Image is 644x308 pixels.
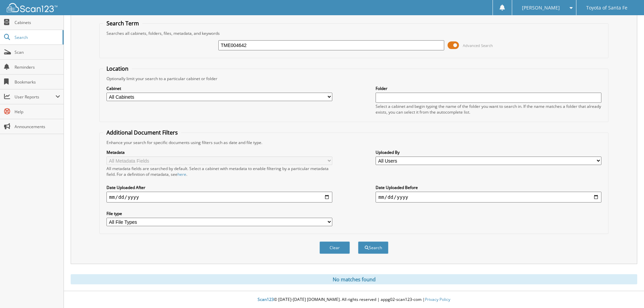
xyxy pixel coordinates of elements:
legend: Search Term [103,20,142,27]
input: end [376,192,601,203]
div: Searches all cabinets, folders, files, metadata, and keywords [103,30,605,36]
span: Reminders [15,64,60,70]
label: File type [106,211,332,216]
span: Toyota of Santa Fe [586,6,627,10]
span: [PERSON_NAME] [522,6,560,10]
div: © [DATE]-[DATE] [DOMAIN_NAME]. All rights reserved | appg02-scan123-com | [64,291,644,308]
a: Privacy Policy [425,297,450,302]
span: Advanced Search [463,43,493,48]
label: Date Uploaded After [106,185,332,190]
label: Folder [376,86,601,91]
div: All metadata fields are searched by default. Select a cabinet with metadata to enable filtering b... [106,166,332,177]
div: Select a cabinet and begin typing the name of the folder you want to search in. If the name match... [376,103,601,115]
span: Help [15,109,60,115]
legend: Location [103,65,132,72]
legend: Additional Document Filters [103,129,181,136]
label: Uploaded By [376,149,601,155]
span: Scan [15,49,60,55]
button: Clear [319,241,350,254]
span: Scan123 [258,297,274,302]
span: Search [15,34,59,40]
span: Bookmarks [15,79,60,85]
label: Metadata [106,149,332,155]
span: Cabinets [15,20,60,25]
iframe: Chat Widget [610,276,644,308]
span: User Reports [15,94,55,100]
label: Date Uploaded Before [376,185,601,190]
div: Enhance your search for specific documents using filters such as date and file type. [103,140,605,145]
span: Announcements [15,124,60,129]
label: Cabinet [106,86,332,91]
img: scan123-logo-white.svg [7,3,57,12]
div: No matches found [71,274,637,284]
input: start [106,192,332,203]
button: Search [358,241,388,254]
a: here [177,171,186,177]
div: Optionally limit your search to a particular cabinet or folder [103,76,605,81]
